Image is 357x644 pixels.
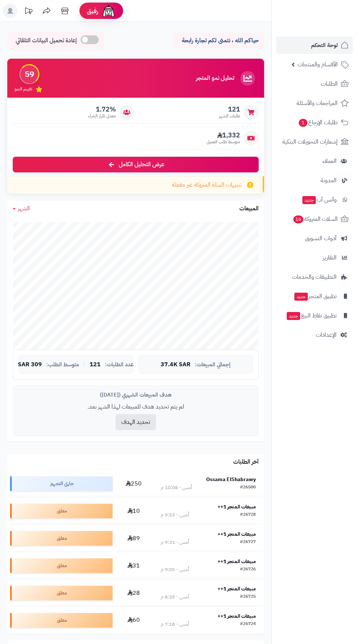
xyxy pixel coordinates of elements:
a: طلبات الإرجاع1 [276,114,353,131]
a: الشهر [13,204,30,213]
span: جديد [302,196,316,204]
td: 10 [115,497,152,524]
a: أدوات التسويق [276,230,353,247]
td: 31 [115,552,152,579]
span: 121 [219,105,240,113]
p: حياكم الله ، نتمنى لكم تجارة رابحة [178,36,259,45]
a: المدونة [276,172,353,189]
td: 28 [115,579,152,606]
span: المراجعات والأسئلة [297,98,338,108]
span: عرض التحليل الكامل [119,160,164,169]
span: جديد [294,293,308,301]
strong: مبيعات المتجر 1++ [217,503,256,511]
span: 309 SAR [18,362,42,368]
div: أمس - 10:08 م [161,484,192,491]
span: متوسط الطلب: [46,362,79,368]
a: لوحة التحكم [276,36,353,54]
span: السلات المتروكة [293,214,338,224]
td: 60 [115,607,152,634]
span: التقارير [323,253,337,263]
span: إجمالي المبيعات: [195,362,231,368]
span: 1 [299,119,307,127]
span: تنبيهات السلة المتروكة غير مفعلة [172,181,242,189]
span: طلبات الإرجاع [298,117,338,128]
a: تطبيق المتجرجديد [276,288,353,305]
a: المراجعات والأسئلة [276,94,353,112]
div: معلق [10,504,113,518]
div: أمس - 7:18 م [161,621,189,628]
a: التقارير [276,249,353,266]
strong: مبيعات المتجر 1++ [217,612,256,620]
div: #26725 [240,593,256,601]
div: أمس - 9:31 م [161,539,189,546]
span: متوسط طلب العميل [207,139,240,145]
td: 250 [115,470,152,497]
div: #26728 [240,511,256,519]
span: رفيق [87,7,98,15]
a: تطبيق نقاط البيعجديد [276,307,353,324]
div: هدف المبيعات الشهري ([DATE]) [19,391,253,399]
span: لوحة التحكم [311,40,338,50]
a: عرض التحليل الكامل [13,157,259,172]
td: 89 [115,525,152,552]
div: أمس - 9:05 م [161,566,189,573]
div: معلق [10,586,113,600]
span: الإعدادات [316,330,337,340]
span: تطبيق المتجر [294,291,337,301]
span: الشهر [18,204,30,213]
a: تحديثات المنصة [19,4,38,20]
div: #26724 [240,621,256,628]
div: معلق [10,531,113,546]
strong: Ossama ElShabrawy [206,476,256,483]
span: التطبيقات والخدمات [292,272,337,282]
a: الطلبات [276,75,353,93]
h3: المبيعات [239,206,259,212]
span: إعادة تحميل البيانات التلقائي [16,36,77,45]
span: تطبيق نقاط البيع [286,311,337,321]
span: وآتس آب [302,195,337,205]
span: طلبات الشهر [219,113,240,119]
span: جديد [287,312,300,320]
span: المدونة [321,175,337,186]
span: الطلبات [321,79,338,89]
div: جاري التجهيز [10,476,113,491]
span: إشعارات التحويلات البنكية [282,137,338,147]
div: #26726 [240,566,256,573]
span: 121 [90,362,101,368]
img: ai-face.png [101,4,116,18]
a: الإعدادات [276,326,353,344]
span: أدوات التسويق [305,233,337,243]
span: 37.4K SAR [161,362,191,368]
div: #26500 [240,484,256,491]
a: إشعارات التحويلات البنكية [276,133,353,151]
span: 1,332 [207,131,240,139]
span: تقييم النمو [15,86,32,92]
button: تحديد الهدف [115,414,156,430]
div: #26727 [240,539,256,546]
p: لم يتم تحديد هدف للمبيعات لهذا الشهر بعد. [19,403,253,411]
div: معلق [10,613,113,628]
span: الأقسام والمنتجات [298,59,338,70]
h3: تحليل نمو المتجر [196,75,234,82]
h3: آخر الطلبات [233,459,259,465]
a: العملاء [276,152,353,170]
span: عدد الطلبات: [105,362,134,368]
a: التطبيقات والخدمات [276,268,353,286]
div: أمس - 8:35 م [161,593,189,601]
strong: مبيعات المتجر 1++ [217,558,256,565]
span: معدل تكرار الشراء [88,113,116,119]
strong: مبيعات المتجر 1++ [217,530,256,538]
strong: مبيعات المتجر 1++ [217,585,256,593]
span: | [83,362,85,367]
span: 16 [293,215,303,223]
a: وآتس آبجديد [276,191,353,208]
span: العملاء [322,156,337,166]
a: السلات المتروكة16 [276,210,353,228]
div: أمس - 9:53 م [161,511,189,519]
div: معلق [10,558,113,573]
img: logo-2.png [307,19,350,35]
span: 1.72% [88,105,116,113]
